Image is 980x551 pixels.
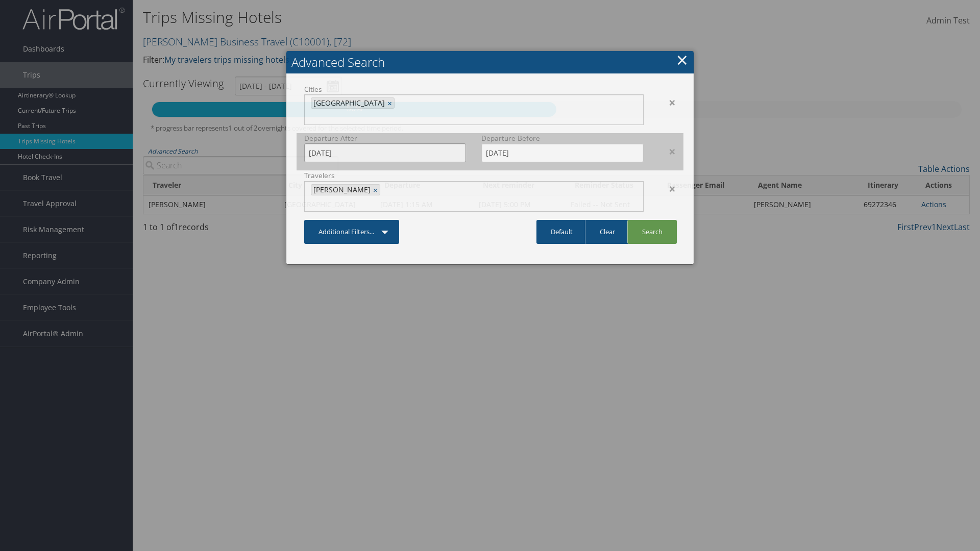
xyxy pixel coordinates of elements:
a: Additional Filters... [304,220,399,244]
label: Cities [304,84,644,94]
label: Travelers [304,170,644,181]
a: × [387,98,394,108]
h2: Advanced Search [286,51,694,73]
div: × [651,183,683,195]
span: [GEOGRAPHIC_DATA] [311,98,385,108]
a: Search [627,220,677,244]
a: Default [536,220,587,244]
label: Departure After [304,133,466,143]
a: Clear [585,220,629,244]
div: × [651,145,683,158]
div: × [651,96,683,109]
label: Departure Before [481,133,643,143]
a: Close [676,49,688,70]
span: [PERSON_NAME] [311,185,371,195]
a: × [373,185,380,195]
